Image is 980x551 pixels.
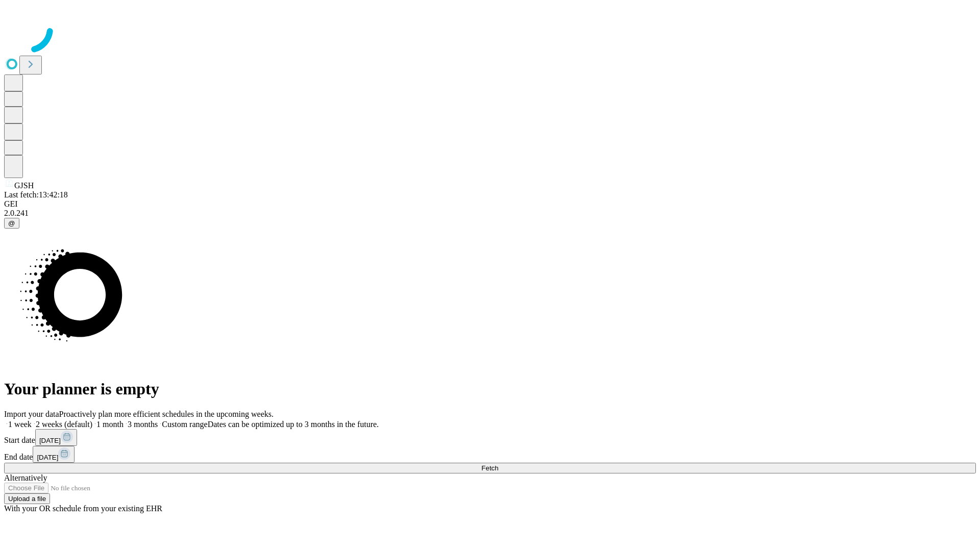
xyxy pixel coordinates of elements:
[4,463,976,473] button: Fetch
[481,464,498,472] span: Fetch
[128,420,158,429] span: 3 months
[4,473,47,482] span: Alternatively
[4,190,68,199] span: Last fetch: 13:42:18
[4,493,50,504] button: Upload a file
[59,410,274,418] span: Proactively plan more efficient schedules in the upcoming weeks.
[36,420,92,429] span: 2 weeks (default)
[4,504,162,513] span: With your OR schedule from your existing EHR
[14,181,34,190] span: GJSH
[8,420,32,429] span: 1 week
[208,420,379,429] span: Dates can be optimized up to 3 months in the future.
[4,199,976,209] div: GEI
[39,437,61,444] span: [DATE]
[33,446,75,463] button: [DATE]
[4,410,59,418] span: Import your data
[4,429,976,446] div: Start date
[8,219,15,227] span: @
[4,446,976,463] div: End date
[162,420,207,429] span: Custom range
[96,420,124,429] span: 1 month
[37,454,58,461] span: [DATE]
[35,429,77,446] button: [DATE]
[4,380,976,398] h1: Your planner is empty
[4,209,976,218] div: 2.0.241
[4,218,19,229] button: @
